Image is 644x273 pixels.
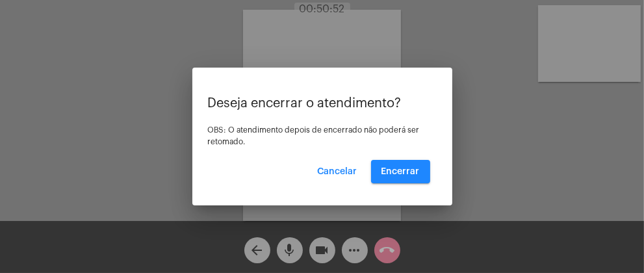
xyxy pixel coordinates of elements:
button: Cancelar [307,160,368,183]
span: Cancelar [318,167,357,176]
p: Deseja encerrar o atendimento? [208,96,437,110]
button: Encerrar [371,160,430,183]
span: Encerrar [381,167,420,176]
span: OBS: O atendimento depois de encerrado não poderá ser retomado. [208,126,420,146]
